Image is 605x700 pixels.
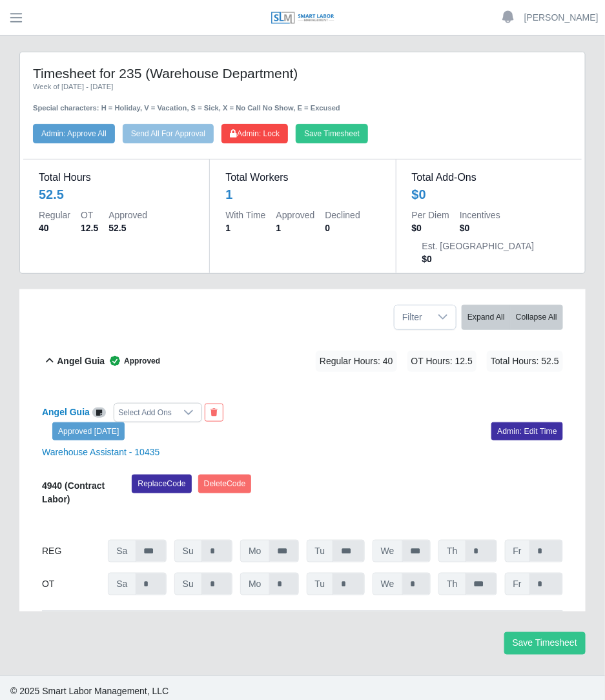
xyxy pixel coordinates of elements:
span: Fr [505,573,530,595]
span: Mo [240,573,269,595]
span: We [373,540,403,562]
dd: 1 [276,221,315,234]
dd: $0 [460,221,500,234]
dt: Approved [108,209,147,221]
dt: Declined [325,209,360,221]
a: Warehouse Assistant - 10435 [42,447,159,457]
b: Angel Guia [57,355,105,368]
button: Angel Guia Approved Regular Hours: 40 OT Hours: 12.5 Total Hours: 52.5 [42,335,563,387]
div: 1 [225,185,380,203]
div: Special characters: H = Holiday, V = Vacation, S = Sick, X = No Call No Show, E = Excused [33,92,572,114]
dd: 1 [225,221,265,234]
span: Th [438,540,466,562]
dd: 12.5 [81,221,98,234]
a: Approved [DATE] [52,422,125,440]
span: Tu [307,540,334,562]
span: OT Hours: 12.5 [407,351,477,372]
button: Send All For Approval [123,124,214,143]
span: We [373,573,403,595]
dd: $0 [422,252,535,265]
dd: 40 [39,221,70,234]
button: ReplaceCode [132,475,191,493]
div: Select Add Ons [114,404,176,422]
span: Filter [395,305,430,329]
span: © 2025 Smart Labor Management, LLC [10,686,169,697]
dt: Regular [39,209,70,221]
button: Admin: Lock [221,124,288,143]
span: Th [438,573,466,595]
button: Expand All [462,305,511,330]
div: bulk actions [462,305,563,330]
span: Admin: Lock [230,129,280,138]
dd: 0 [325,221,360,234]
span: Regular Hours: 40 [316,351,397,372]
span: Approved [105,355,160,367]
dt: Est. [GEOGRAPHIC_DATA] [422,240,535,252]
dt: Total Hours [39,170,194,185]
dt: Approved [276,209,315,221]
button: Collapse All [510,305,563,330]
div: REG [42,540,100,562]
div: Week of [DATE] - [DATE] [33,81,572,92]
dt: Per Diem [412,209,449,221]
span: Mo [240,540,269,562]
span: Su [174,573,202,595]
button: Save Timesheet [504,632,586,655]
dt: Total Add-Ons [412,170,566,185]
span: Tu [307,573,334,595]
button: Save Timesheet [296,124,368,143]
dd: 52.5 [108,221,147,234]
h4: Timesheet for 235 (Warehouse Department) [33,65,572,81]
span: Fr [505,540,530,562]
div: OT [42,573,100,595]
a: View/Edit Notes [92,407,107,417]
dt: Total Workers [225,170,380,185]
span: Sa [108,540,136,562]
b: 4940 (Contract Labor) [42,480,105,504]
dt: With Time [225,209,265,221]
button: Admin: Approve All [33,124,115,143]
button: End Worker & Remove from the Timesheet [205,404,223,422]
span: Total Hours: 52.5 [487,351,563,372]
dt: Incentives [460,209,500,221]
span: Su [174,540,202,562]
a: [PERSON_NAME] [524,11,599,25]
dd: $0 [412,221,449,234]
div: 52.5 [39,185,194,203]
span: Sa [108,573,136,595]
a: Admin: Edit Time [491,422,563,440]
a: Angel Guia [42,407,90,417]
dt: OT [81,209,98,221]
img: SLM Logo [271,11,335,25]
button: DeleteCode [198,475,252,493]
div: $0 [412,185,566,203]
